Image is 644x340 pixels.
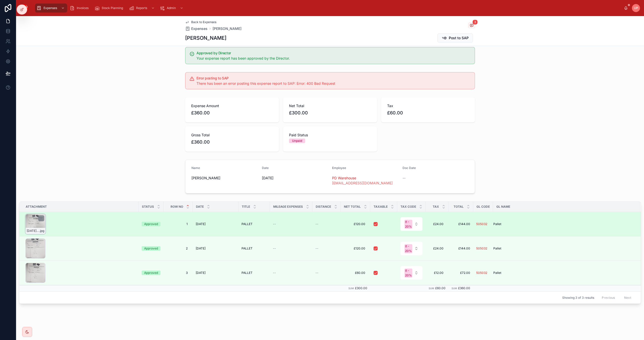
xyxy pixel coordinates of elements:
small: Sum [429,287,434,290]
a: 505032 [476,246,487,250]
a: Approved [142,222,160,226]
span: GL Name [496,205,510,209]
span: Admin [167,6,176,10]
span: Stock Planning [102,6,123,10]
div: scrollable content [32,3,624,14]
span: Expenses [191,26,208,31]
span: Net Total [289,103,371,108]
a: £144.00 [452,222,470,226]
a: Expenses [35,4,67,13]
span: Paid Status [289,133,371,138]
span: Tax [387,103,469,108]
div: There has been an error posting this expense report to SAP: Error: 400 Bad Request [196,81,471,86]
a: Back to Expenses [185,20,216,24]
span: [DATE] [262,176,328,181]
button: Select Button [400,266,422,280]
a: -- [273,246,309,250]
span: 505032 [476,271,487,275]
span: 2 [169,246,188,250]
a: Select Button [400,241,423,256]
span: -- [315,222,318,226]
span: UP [634,6,638,10]
span: Tax [433,205,439,209]
a: Pallet [493,271,634,275]
span: [DATE] [196,246,206,250]
small: Sum [452,287,457,290]
span: [EMAIL_ADDRESS][DOMAIN_NAME] [332,181,393,186]
a: 3 [167,269,190,277]
h5: Error posting to SAP [196,76,471,80]
a: Select Button [400,266,423,280]
a: -- [273,222,309,226]
span: There has been an error posting this expense report to SAP: Error: 400 Bad Request [196,81,335,86]
span: £60.00 [435,286,446,290]
span: £360.00 [191,109,273,116]
span: 3 [169,271,188,275]
span: Employee [332,166,346,170]
span: £12.00 [431,271,444,275]
span: Taxable [374,205,388,209]
a: 505032 [476,246,490,250]
span: Date [262,166,269,170]
span: Pallet [493,246,501,250]
span: £60.00 [387,109,469,116]
span: 3 [472,20,478,25]
span: Total [454,205,464,209]
span: Name [191,166,200,170]
a: PD Warehouse[EMAIL_ADDRESS][DOMAIN_NAME] [332,176,393,186]
div: Unpaid [292,139,302,143]
span: Distance [316,205,331,209]
span: [DATE]-pallets [27,229,39,233]
a: [PERSON_NAME] [213,26,242,31]
button: Select Button [400,242,422,255]
a: -- [315,271,338,275]
a: 505032 [476,222,490,226]
span: Expenses [44,6,57,10]
span: £300.00 [289,109,371,116]
span: Your expense report has been approved by the Director. [196,56,290,60]
span: £120.00 [346,246,365,250]
span: -- [315,246,318,250]
span: [PERSON_NAME] [191,176,258,181]
a: [DATE] [196,222,235,226]
a: [DATE] [196,246,235,250]
span: -- [273,246,276,250]
a: Pallet [493,246,634,250]
span: Row No [171,205,183,209]
span: GL Code [476,205,490,209]
span: Invoices [77,6,89,10]
a: 505032 [476,222,487,226]
div: Approved [144,222,158,226]
span: [DATE] [196,222,206,226]
span: -- [273,222,276,226]
a: £72.00 [452,271,470,275]
a: [DATE] [196,271,235,275]
span: Showing 3 of 3 results [562,296,594,300]
h5: Approved by Director [196,51,471,55]
span: PALLET [242,246,253,250]
span: Tax Code [400,205,416,209]
a: £144.00 [452,246,470,250]
a: PALLET [242,271,267,275]
a: [DATE]-pallets.jpg [25,214,136,234]
a: Select Button [400,217,423,231]
span: Pallet [493,271,501,275]
a: Invoices [68,4,92,13]
a: -- [315,222,338,226]
a: £24.00 [429,220,446,228]
span: PD Warehouse [332,176,393,181]
button: Post to SAP [437,33,473,42]
span: [DATE] [196,271,206,275]
a: Expenses [185,26,208,31]
button: Select Button [400,217,422,231]
a: PALLET [242,246,267,250]
small: Sum [348,287,354,290]
a: PALLET [242,222,267,226]
a: £120.00 [344,244,367,252]
a: 1 [167,220,190,228]
span: Gross Total [191,133,273,138]
span: Date [196,205,204,209]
